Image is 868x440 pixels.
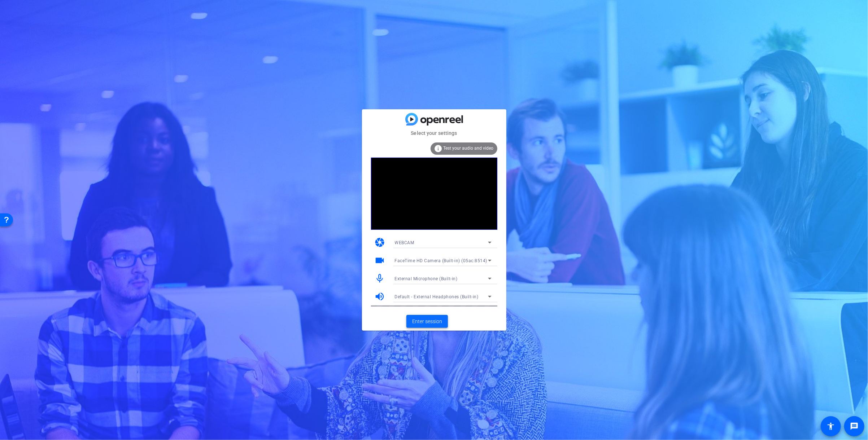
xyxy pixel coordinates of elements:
mat-icon: accessibility [826,422,835,431]
mat-icon: volume_up [375,291,385,302]
mat-icon: message [850,422,859,431]
mat-icon: videocam [375,255,385,266]
span: Default - External Headphones (Built-in) [395,294,479,299]
span: Enter session [412,318,442,325]
mat-icon: info [434,144,443,153]
img: blue-gradient.svg [405,113,463,126]
button: Enter session [406,315,448,328]
mat-icon: camera [375,237,385,248]
mat-icon: mic_none [375,273,385,284]
span: Test your audio and video [444,146,494,151]
span: WEBCAM [395,240,414,245]
mat-card-subtitle: Select your settings [362,129,506,137]
span: External Microphone (Built-in) [395,276,458,281]
span: FaceTime HD Camera (Built-in) (05ac:8514) [395,258,488,263]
